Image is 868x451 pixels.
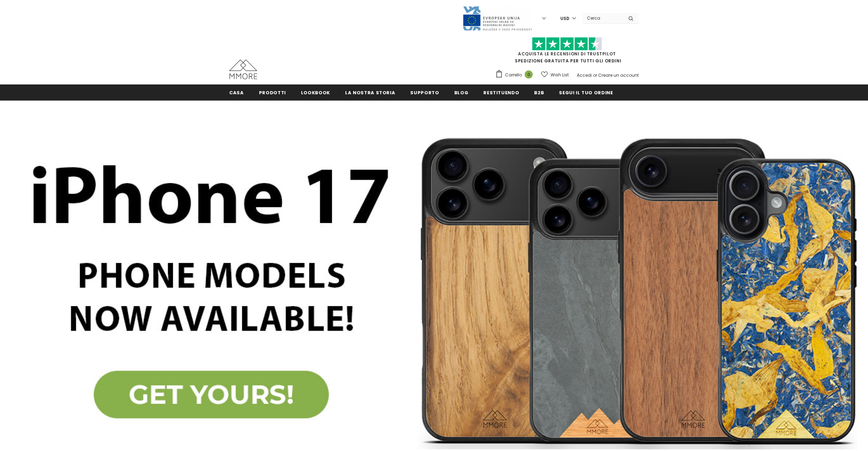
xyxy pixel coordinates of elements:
[551,71,569,78] span: Wish List
[559,84,613,100] a: Segui il tuo ordine
[560,15,569,22] span: USD
[301,84,330,100] a: Lookbook
[454,89,469,96] span: Blog
[345,89,395,96] span: La nostra storia
[525,70,533,78] span: 0
[454,84,469,100] a: Blog
[301,89,330,96] span: Lookbook
[483,84,519,100] a: Restituendo
[518,51,616,57] a: Acquista le recensioni di TrustPilot
[483,89,519,96] span: Restituendo
[559,89,613,96] span: Segui il tuo ordine
[229,60,257,79] img: Casi MMORE
[229,89,244,96] span: Casa
[534,84,544,100] a: B2B
[410,89,439,96] span: supporto
[229,84,244,100] a: Casa
[593,72,597,78] span: or
[505,71,522,78] span: Carrello
[534,89,544,96] span: B2B
[259,84,286,100] a: Prodotti
[577,72,592,78] a: Accedi
[462,6,532,31] img: Javni Razpis
[495,70,536,80] a: Carrello 0
[259,89,286,96] span: Prodotti
[410,84,439,100] a: supporto
[495,40,639,64] span: SPEDIZIONE GRATUITA PER TUTTI GLI ORDINI
[583,13,623,23] input: Search Site
[598,72,639,78] a: Creare un account
[345,84,395,100] a: La nostra storia
[541,69,569,81] a: Wish List
[532,37,602,51] img: Fidati di Pilot Stars
[462,15,532,21] a: Javni Razpis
